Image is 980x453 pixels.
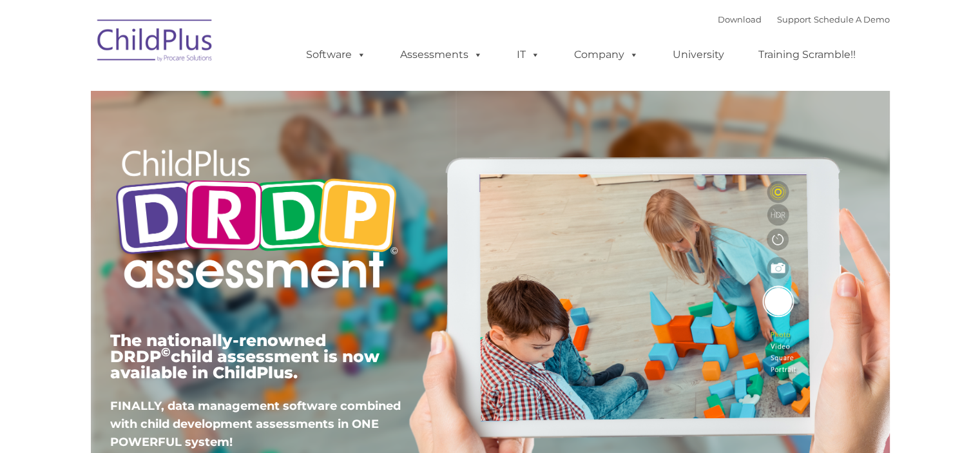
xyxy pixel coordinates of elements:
[745,42,869,68] a: Training Scramble!!
[387,42,495,68] a: Assessments
[161,345,171,360] sup: ©
[660,42,737,68] a: University
[718,14,762,24] a: Download
[777,14,811,24] a: Support
[110,132,403,310] img: Copyright - DRDP Logo Light
[91,10,220,75] img: ChildPlus by Procare Solutions
[718,14,890,24] font: |
[110,399,401,449] span: FINALLY, data management software combined with child development assessments in ONE POWERFUL sys...
[293,42,379,68] a: Software
[561,42,651,68] a: Company
[814,14,890,24] a: Schedule A Demo
[504,42,553,68] a: IT
[110,331,380,382] span: The nationally-renowned DRDP child assessment is now available in ChildPlus.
